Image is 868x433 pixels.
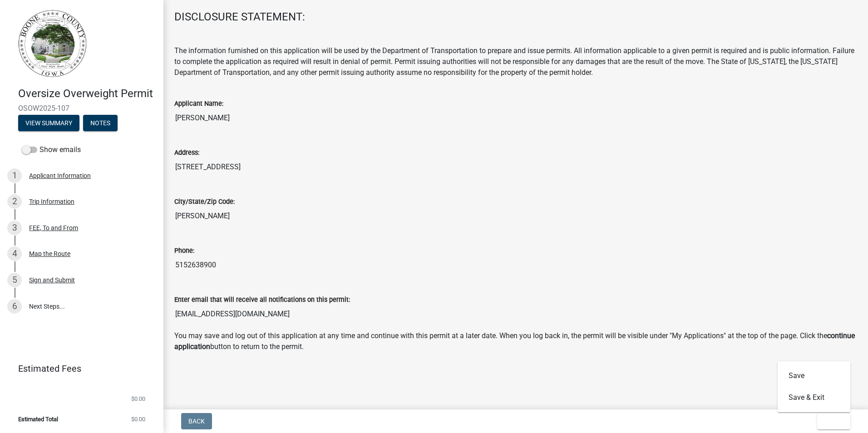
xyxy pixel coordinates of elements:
[778,387,850,408] button: Save & Exit
[7,221,22,235] div: 3
[174,150,199,156] label: Address:
[824,418,838,425] span: Exit
[174,45,857,78] p: The information furnished on this application will be used by the Department of Transportation to...
[29,225,78,231] div: FEE, To and From
[29,251,70,257] div: Map the Route
[83,120,118,127] wm-modal-confirm: Notes
[7,246,22,261] div: 4
[22,144,81,155] label: Show emails
[778,365,850,387] button: Save
[7,194,22,209] div: 2
[18,104,145,113] span: OSOW2025-107
[817,413,850,429] button: Exit
[174,330,857,352] p: You may save and log out of this application at any time and continue with this permit at a later...
[18,120,79,127] wm-modal-confirm: Summary
[131,396,145,402] span: $0.00
[29,172,91,179] div: Applicant Information
[18,10,87,78] img: Boone County, Iowa
[174,199,235,205] label: City/State/Zip Code:
[18,416,58,422] span: Estimated Total
[7,299,22,314] div: 6
[131,416,145,422] span: $0.00
[778,361,850,412] div: Exit
[29,277,75,283] div: Sign and Submit
[174,101,223,107] label: Applicant Name:
[18,115,79,131] button: View Summary
[7,168,22,183] div: 1
[181,413,212,429] button: Back
[18,87,156,100] h4: Oversize Overweight Permit
[174,10,857,24] h4: DISCLOSURE STATEMENT:
[7,273,22,287] div: 5
[174,297,350,303] label: Enter email that will receive all notifications on this permit:
[174,248,194,254] label: Phone:
[29,198,74,205] div: Trip Information
[188,418,205,425] span: Back
[83,115,118,131] button: Notes
[7,359,149,378] a: Estimated Fees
